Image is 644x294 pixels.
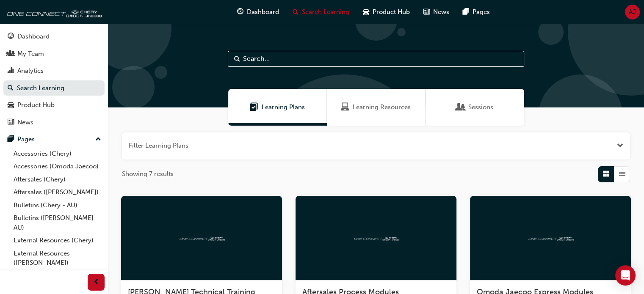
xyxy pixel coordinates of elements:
button: Open the filter [617,141,623,151]
span: guage-icon [8,33,14,41]
a: External Resources ([PERSON_NAME]) [10,247,105,269]
a: Accessories (Omoda Jaecoo) [10,160,105,173]
span: pages-icon [8,136,14,143]
button: Pages [3,132,105,147]
a: Bulletins ([PERSON_NAME] - AU) [10,212,105,234]
span: news-icon [8,119,14,126]
span: Pages [473,7,490,17]
a: guage-iconDashboard [230,3,286,21]
a: car-iconProduct Hub [356,3,417,21]
div: News [17,118,33,127]
a: Analytics [3,63,105,79]
button: AJ [625,5,640,19]
span: Learning Resources [353,102,411,112]
span: Showing 7 results [122,169,174,179]
span: Learning Plans [262,102,305,112]
span: Search [234,54,240,64]
a: pages-iconPages [456,3,497,21]
span: Search Learning [302,7,349,17]
span: search-icon [293,7,299,17]
a: Bulletins (Chery - AU) [10,199,105,212]
img: oneconnect [178,234,225,242]
div: Product Hub [17,100,55,110]
a: Aftersales (Chery) [10,173,105,186]
span: chart-icon [8,67,14,75]
span: Product Hub [373,7,410,17]
div: Dashboard [17,32,50,41]
a: My Team [3,46,105,62]
div: Pages [17,135,35,144]
button: DashboardMy TeamAnalyticsSearch LearningProduct HubNews [3,27,105,132]
a: Aftersales ([PERSON_NAME]) [10,186,105,199]
a: SessionsSessions [426,89,524,126]
span: Learning Resources [341,102,349,112]
a: Learning PlansLearning Plans [228,89,327,126]
span: search-icon [8,85,14,92]
span: up-icon [95,134,101,145]
span: guage-icon [237,7,243,17]
a: Logistics (Chery) [10,269,105,283]
span: car-icon [363,7,369,17]
a: Accessories (Chery) [10,147,105,160]
a: search-iconSearch Learning [286,3,356,21]
span: prev-icon [93,277,100,288]
img: oneconnect [527,234,574,242]
div: Open Intercom Messenger [615,265,636,286]
a: Dashboard [3,29,105,44]
a: External Resources (Chery) [10,234,105,247]
a: Product Hub [3,97,105,113]
span: List [619,169,625,179]
span: Dashboard [247,7,279,17]
a: Learning ResourcesLearning Resources [327,89,426,126]
div: My Team [17,49,44,59]
div: Analytics [17,66,44,76]
input: Search... [228,51,524,67]
a: Search Learning [3,80,105,96]
span: car-icon [8,102,14,109]
a: news-iconNews [417,3,456,21]
span: people-icon [8,50,14,58]
span: AJ [629,7,636,17]
span: Grid [603,169,609,179]
span: pages-icon [463,7,469,17]
a: News [3,115,105,130]
span: news-icon [423,7,430,17]
img: oneconnect [4,3,102,20]
span: Sessions [456,102,465,112]
img: oneconnect [353,234,399,242]
span: Learning Plans [250,102,258,112]
span: Sessions [468,102,493,112]
span: News [433,7,449,17]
